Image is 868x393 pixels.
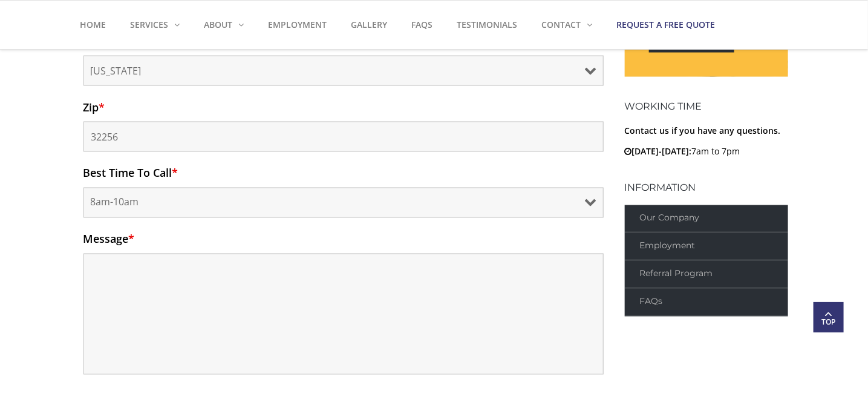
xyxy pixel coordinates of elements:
[256,1,339,49] a: Employment
[632,145,692,157] strong: [DATE]-[DATE]:
[412,19,433,30] strong: FAQs
[625,144,788,159] p: 7am to 7pm
[625,233,788,261] a: Employment
[814,316,844,328] span: Top
[83,233,135,245] label: Message
[83,101,105,113] label: Zip
[445,1,530,49] a: Testimonials
[351,19,388,30] strong: Gallery
[625,289,788,317] a: FAQs
[605,1,728,49] a: Request a Free Quote
[530,1,605,49] a: Contact
[119,1,192,49] a: Services
[400,1,445,49] a: FAQs
[814,302,844,332] a: Top
[625,183,788,194] h2: Information
[269,19,327,30] strong: Employment
[204,19,233,30] strong: About
[192,1,256,49] a: About
[542,19,581,30] strong: Contact
[617,19,716,30] strong: Request a Free Quote
[625,101,788,112] h2: Working time
[339,1,400,49] a: Gallery
[457,19,518,30] strong: Testimonials
[625,205,788,233] a: Our Company
[80,1,119,49] a: Home
[625,261,788,289] a: Referral Program
[625,125,781,136] strong: Contact us if you have any questions.
[131,19,169,30] strong: Services
[80,19,106,30] strong: Home
[83,167,178,179] label: Best Time To Call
